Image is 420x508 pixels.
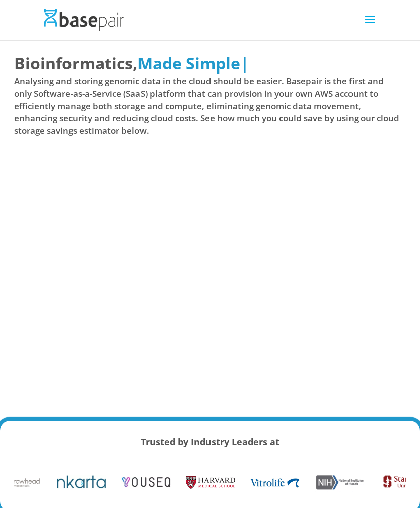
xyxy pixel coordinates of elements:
[137,52,240,74] span: Made Simple
[44,9,124,31] img: Basepair
[14,173,399,390] iframe: Basepair - NGS Analysis Simplified
[14,75,399,137] span: Analysing and storing genomic data in the cloud should be easier. Basepair is the first and only ...
[141,436,279,448] strong: Trusted by Industry Leaders at
[240,52,249,74] span: |
[14,52,137,75] span: Bioinformatics,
